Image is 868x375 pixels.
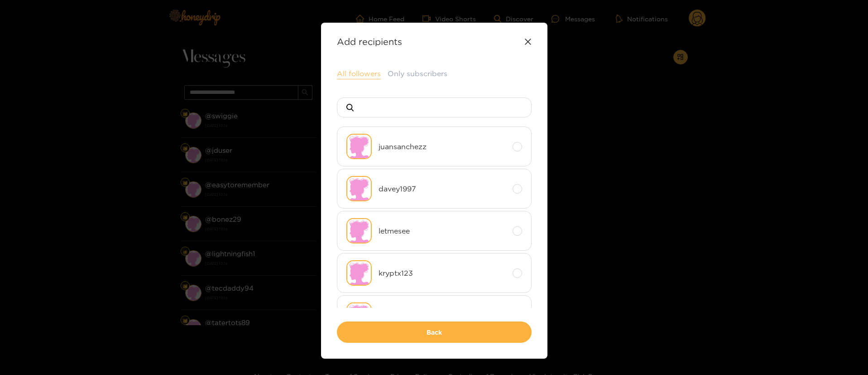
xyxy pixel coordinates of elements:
span: letmesee [379,226,506,236]
img: no-avatar.png [346,302,372,328]
button: Only subscribers [388,68,447,79]
button: All followers [337,68,381,79]
img: no-avatar.png [346,260,372,286]
img: no-avatar.png [346,218,372,244]
span: kryptx123 [379,268,506,278]
img: no-avatar.png [346,176,372,201]
strong: Add recipients [337,36,402,47]
span: juansanchezz [379,141,506,152]
img: no-avatar.png [346,134,372,159]
button: Back [337,321,532,343]
span: davey1997 [379,184,506,194]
